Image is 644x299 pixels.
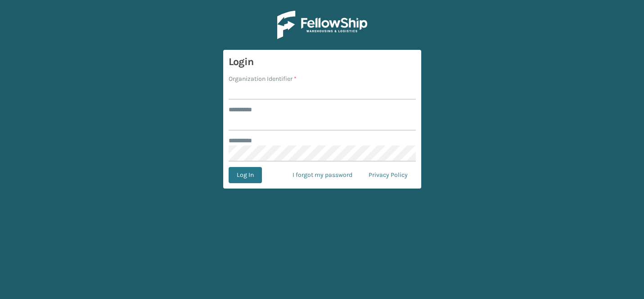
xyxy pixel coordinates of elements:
[360,167,416,183] a: Privacy Policy
[277,11,367,39] img: Logo
[229,167,262,183] button: Log In
[284,167,360,183] a: I forgot my password
[229,55,416,69] h3: Login
[229,74,297,84] label: Organization Identifier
